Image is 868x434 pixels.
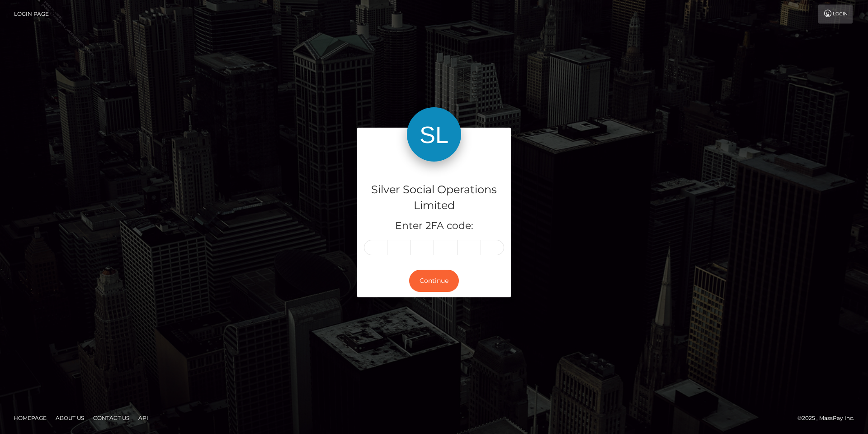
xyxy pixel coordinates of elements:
a: Login Page [14,5,49,24]
h4: Silver Social Operations Limited [364,182,504,214]
a: Contact Us [90,411,133,425]
h5: Enter 2FA code: [364,219,504,233]
button: Continue [409,270,459,292]
a: About Us [52,411,88,425]
a: Login [818,5,853,24]
a: Homepage [10,411,50,425]
img: Silver Social Operations Limited [407,107,461,162]
a: API [135,411,152,425]
div: © 2025 , MassPay Inc. [797,413,861,423]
